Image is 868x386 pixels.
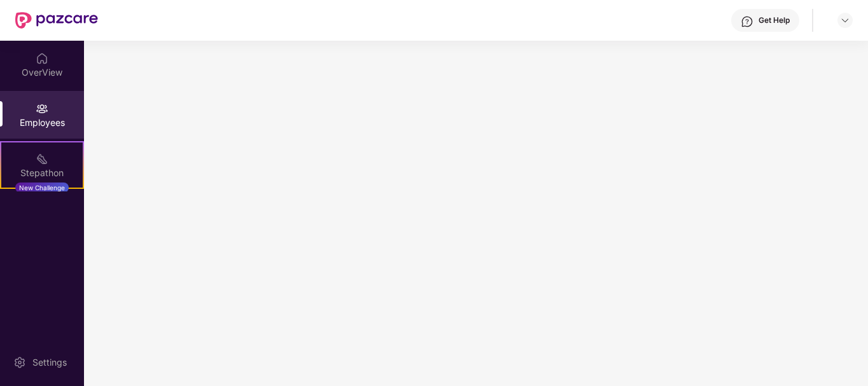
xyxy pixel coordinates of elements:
img: svg+xml;base64,PHN2ZyBpZD0iSG9tZSIgeG1sbnM9Imh0dHA6Ly93d3cudzMub3JnLzIwMDAvc3ZnIiB3aWR0aD0iMjAiIG... [36,52,48,65]
div: Settings [29,356,71,369]
div: Stepathon [1,167,83,179]
div: New Challenge [15,183,69,193]
img: svg+xml;base64,PHN2ZyBpZD0iU2V0dGluZy0yMHgyMCIgeG1sbnM9Imh0dHA6Ly93d3cudzMub3JnLzIwMDAvc3ZnIiB3aW... [13,356,26,369]
img: New Pazcare Logo [15,12,98,29]
img: svg+xml;base64,PHN2ZyBpZD0iRHJvcGRvd24tMzJ4MzIiIHhtbG5zPSJodHRwOi8vd3d3LnczLm9yZy8yMDAwL3N2ZyIgd2... [840,15,850,25]
img: svg+xml;base64,PHN2ZyBpZD0iRW1wbG95ZWVzIiB4bWxucz0iaHR0cDovL3d3dy53My5vcmcvMjAwMC9zdmciIHdpZHRoPS... [36,102,48,115]
img: svg+xml;base64,PHN2ZyBpZD0iSGVscC0zMngzMiIgeG1sbnM9Imh0dHA6Ly93d3cudzMub3JnLzIwMDAvc3ZnIiB3aWR0aD... [741,15,753,28]
div: Get Help [759,15,790,25]
img: svg+xml;base64,PHN2ZyB4bWxucz0iaHR0cDovL3d3dy53My5vcmcvMjAwMC9zdmciIHdpZHRoPSIyMSIgaGVpZ2h0PSIyMC... [36,153,48,165]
